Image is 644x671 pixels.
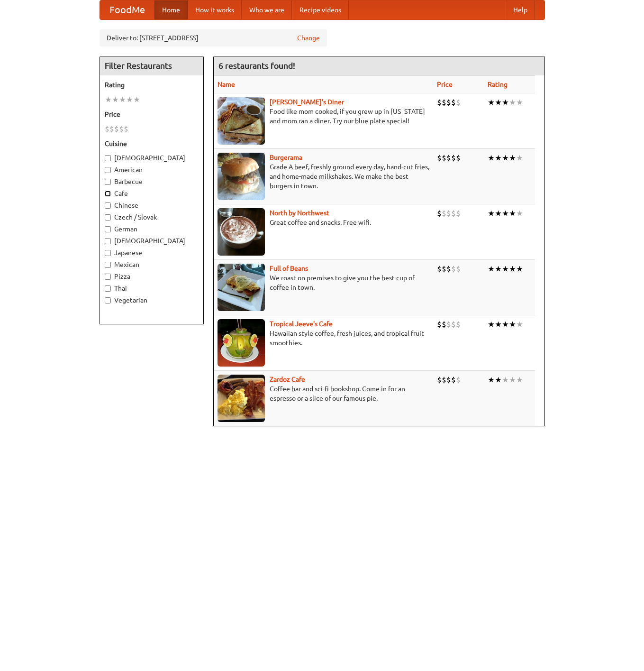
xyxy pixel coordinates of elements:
[105,165,199,175] label: American
[119,94,126,105] li: ★
[100,0,154,19] a: FoodMe
[105,250,111,256] input: Japanese
[442,208,446,219] li: $
[516,375,523,385] li: ★
[502,319,509,330] li: ★
[456,208,461,219] li: $
[105,285,111,292] input: Thai
[105,177,199,186] label: Barbecue
[442,375,446,385] li: $
[451,319,456,330] li: $
[105,297,111,303] input: Vegetarian
[105,139,199,148] h5: Cuisine
[456,375,461,385] li: $
[188,0,242,19] a: How it works
[105,167,111,173] input: American
[218,61,295,70] ng-pluralize: 6 restaurants found!
[270,320,333,328] a: Tropical Jeeve's Cafe
[270,98,344,106] a: [PERSON_NAME]'s Diner
[109,124,114,134] li: $
[218,218,429,227] p: Great coffee and snacks. Free wifi.
[451,153,456,163] li: $
[154,0,188,19] a: Home
[133,94,140,105] li: ★
[516,264,523,274] li: ★
[218,384,429,403] p: Coffee bar and sci-fi bookshop. Come in for an espresso or a slice of our famous pie.
[442,97,446,108] li: $
[105,202,111,209] input: Chinese
[446,153,451,163] li: $
[270,376,305,383] a: Zardoz Cafe
[488,153,495,163] li: ★
[451,375,456,385] li: $
[509,208,516,219] li: ★
[105,295,199,305] label: Vegetarian
[456,319,461,330] li: $
[297,33,320,43] a: Change
[270,209,329,217] a: North by Northwest
[495,208,502,219] li: ★
[437,375,442,385] li: $
[451,97,456,108] li: $
[105,224,199,234] label: German
[488,81,508,88] a: Rating
[516,208,523,219] li: ★
[502,264,509,274] li: ★
[112,94,119,105] li: ★
[218,208,265,256] img: north.jpg
[495,375,502,385] li: ★
[488,264,495,274] li: ★
[105,214,111,221] input: Czech / Slovak
[509,375,516,385] li: ★
[218,97,265,145] img: sallys.jpg
[442,153,446,163] li: $
[446,208,451,219] li: $
[451,208,456,219] li: $
[495,97,502,108] li: ★
[502,153,509,163] li: ★
[516,319,523,330] li: ★
[218,329,429,348] p: Hawaiian style coffee, fresh juices, and tropical fruit smoothies.
[105,201,199,210] label: Chinese
[446,97,451,108] li: $
[442,319,446,330] li: $
[242,0,292,19] a: Who we are
[105,248,199,257] label: Japanese
[506,0,535,19] a: Help
[105,226,111,232] input: German
[105,212,199,222] label: Czech / Slovak
[105,238,111,244] input: [DEMOGRAPHIC_DATA]
[105,272,199,281] label: Pizza
[456,264,461,274] li: $
[218,264,265,311] img: beans.jpg
[437,319,442,330] li: $
[270,154,302,161] a: Burgerama
[105,110,199,119] h5: Price
[509,319,516,330] li: ★
[437,97,442,108] li: $
[446,264,451,274] li: $
[456,97,461,108] li: $
[502,97,509,108] li: ★
[100,29,327,46] div: Deliver to: [STREET_ADDRESS]
[442,264,446,274] li: $
[105,260,199,269] label: Mexican
[105,153,199,163] label: [DEMOGRAPHIC_DATA]
[488,208,495,219] li: ★
[105,262,111,268] input: Mexican
[218,107,429,126] p: Food like mom cooked, if you grew up in [US_STATE] and mom ran a diner. Try our blue plate special!
[437,153,442,163] li: $
[119,124,124,134] li: $
[100,56,203,75] h4: Filter Restaurants
[105,189,199,198] label: Cafe
[502,375,509,385] li: ★
[509,153,516,163] li: ★
[105,284,199,293] label: Thai
[126,94,133,105] li: ★
[105,155,111,161] input: [DEMOGRAPHIC_DATA]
